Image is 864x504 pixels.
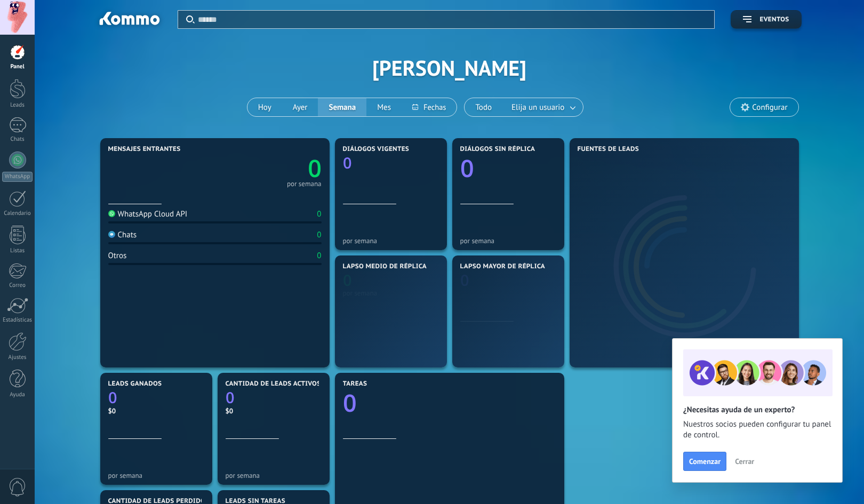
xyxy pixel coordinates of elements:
span: Comenzar [689,458,721,465]
div: $0 [226,406,322,415]
span: Leads ganados [108,380,162,388]
span: Lapso medio de réplica [343,263,427,270]
div: por semana [226,471,322,479]
button: Ayer [282,98,318,116]
div: Chats [2,136,33,143]
div: 0 [317,230,321,240]
button: Eventos [731,10,801,29]
span: Lapso mayor de réplica [460,263,545,270]
span: Tareas [343,380,367,388]
div: $0 [108,406,204,415]
text: 0 [308,152,322,185]
button: Semana [318,98,366,116]
text: 0 [108,387,117,408]
text: 0 [343,387,357,419]
a: 0 [108,387,204,408]
span: Diálogos sin réplica [460,146,535,153]
text: 0 [343,153,352,173]
text: 0 [460,152,474,185]
div: 0 [317,209,321,219]
a: 0 [343,387,556,419]
div: por semana [343,289,439,297]
span: Eventos [759,16,789,23]
button: Cerrar [730,453,759,469]
text: 0 [343,270,352,291]
a: 0 [226,387,322,408]
div: Chats [108,230,137,240]
div: por semana [343,237,439,245]
div: Ayuda [2,391,33,398]
button: Hoy [247,98,282,116]
span: Fuentes de leads [578,146,639,153]
div: por semana [460,237,556,245]
img: Chats [108,231,115,238]
div: Otros [108,251,127,261]
div: 0 [317,251,321,261]
span: Nuestros socios pueden configurar tu panel de control. [683,419,831,441]
button: Comenzar [683,452,726,471]
span: Mensajes entrantes [108,146,181,153]
img: WhatsApp Cloud API [108,210,115,217]
span: Elija un usuario [509,100,566,115]
button: Mes [366,98,402,116]
span: Cantidad de leads activos [226,380,321,388]
a: 0 [215,152,322,185]
text: 0 [460,270,469,291]
div: Estadísticas [2,317,33,324]
span: Diálogos vigentes [343,146,410,153]
span: Configurar [752,103,787,112]
span: Cerrar [735,458,754,465]
div: WhatsApp Cloud API [108,209,188,219]
div: por semana [287,181,322,187]
div: Listas [2,247,33,254]
text: 0 [226,387,235,408]
h2: ¿Necesitas ayuda de un experto? [683,405,831,415]
div: Ajustes [2,354,33,361]
div: Panel [2,63,33,70]
div: por semana [108,471,204,479]
div: Calendario [2,210,33,217]
div: Leads [2,102,33,109]
div: Correo [2,282,33,289]
div: WhatsApp [2,172,33,182]
button: Elija un usuario [502,98,583,116]
button: Todo [465,98,502,116]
